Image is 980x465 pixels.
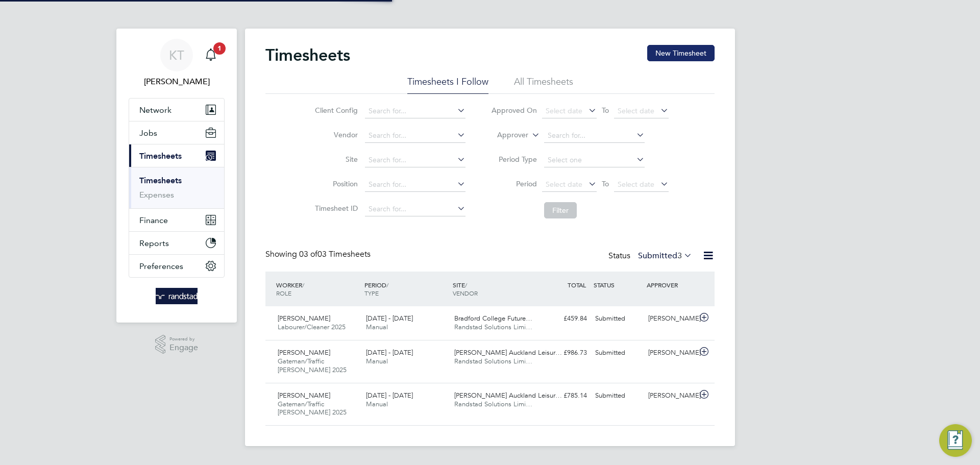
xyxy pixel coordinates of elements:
span: 03 of [299,249,317,259]
div: PERIOD [362,276,450,302]
div: £785.14 [538,387,591,404]
a: Timesheets [139,176,182,185]
button: Reports [129,232,224,254]
span: Select date [546,106,582,115]
button: Network [129,99,224,121]
span: [PERSON_NAME] [278,314,330,323]
label: Approver [482,130,528,140]
div: Submitted [591,345,644,361]
span: To [599,104,612,117]
button: New Timesheet [647,45,715,61]
span: To [599,177,612,190]
h2: Timesheets [265,45,350,65]
span: Kieran Trotter [129,76,225,88]
li: Timesheets I Follow [407,76,488,94]
button: Finance [129,209,224,231]
div: £986.73 [538,345,591,361]
span: Select date [618,106,654,115]
span: Finance [139,215,168,225]
label: Client Config [312,106,358,115]
span: Powered by [169,335,198,344]
span: VENDOR [453,289,478,297]
a: Powered byEngage [155,335,199,354]
input: Search for... [365,104,465,118]
span: 03 Timesheets [299,249,371,259]
button: Jobs [129,121,224,144]
span: Randstad Solutions Limi… [454,323,532,331]
label: Vendor [312,130,358,139]
span: [PERSON_NAME] [278,348,330,357]
span: [DATE] - [DATE] [366,391,413,400]
div: Timesheets [129,167,224,208]
span: Manual [366,323,388,331]
label: Period Type [491,155,537,164]
div: Submitted [591,387,644,404]
span: Labourer/Cleaner 2025 [278,323,346,331]
button: Filter [544,202,577,218]
span: / [465,281,467,289]
input: Search for... [544,129,645,143]
span: [DATE] - [DATE] [366,314,413,323]
input: Search for... [365,202,465,216]
span: [DATE] - [DATE] [366,348,413,357]
div: APPROVER [644,276,697,294]
span: Bradford College Future… [454,314,532,323]
div: SITE [450,276,538,302]
span: Select date [546,180,582,189]
span: [PERSON_NAME] Auckland Leisur… [454,391,562,400]
span: TOTAL [568,281,586,289]
label: Site [312,155,358,164]
span: ROLE [276,289,291,297]
span: Manual [366,357,388,365]
div: [PERSON_NAME] [644,387,697,404]
div: £459.84 [538,310,591,327]
div: STATUS [591,276,644,294]
span: / [302,281,304,289]
span: Network [139,105,171,115]
input: Search for... [365,129,465,143]
span: Timesheets [139,151,182,161]
span: TYPE [364,289,379,297]
div: Submitted [591,310,644,327]
div: Status [608,249,694,263]
input: Search for... [365,178,465,192]
label: Approved On [491,106,537,115]
button: Timesheets [129,144,224,167]
label: Timesheet ID [312,204,358,213]
input: Select one [544,153,645,167]
li: All Timesheets [514,76,573,94]
nav: Main navigation [116,29,237,323]
span: 1 [213,42,226,55]
span: Reports [139,238,169,248]
input: Search for... [365,153,465,167]
div: [PERSON_NAME] [644,345,697,361]
span: Randstad Solutions Limi… [454,357,532,365]
span: Gateman/Traffic [PERSON_NAME] 2025 [278,400,347,417]
span: Manual [366,400,388,408]
a: KT[PERSON_NAME] [129,39,225,88]
a: 1 [201,39,221,71]
a: Expenses [139,190,174,200]
span: Gateman/Traffic [PERSON_NAME] 2025 [278,357,347,374]
span: Jobs [139,128,157,138]
a: Go to home page [129,288,225,304]
div: Showing [265,249,373,260]
label: Submitted [638,251,692,261]
span: KT [169,48,184,62]
div: [PERSON_NAME] [644,310,697,327]
span: [PERSON_NAME] [278,391,330,400]
span: Preferences [139,261,183,271]
span: / [386,281,388,289]
span: Engage [169,344,198,352]
div: WORKER [274,276,362,302]
span: [PERSON_NAME] Auckland Leisur… [454,348,562,357]
img: randstad-logo-retina.png [156,288,198,304]
span: Select date [618,180,654,189]
span: Randstad Solutions Limi… [454,400,532,408]
label: Period [491,179,537,188]
button: Engage Resource Center [939,424,972,457]
span: 3 [677,251,682,261]
label: Position [312,179,358,188]
button: Preferences [129,255,224,277]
